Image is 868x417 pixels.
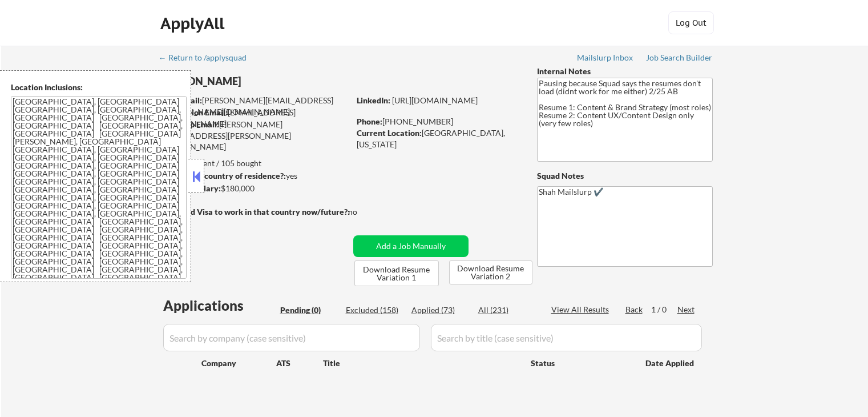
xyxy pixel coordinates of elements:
button: Add a Job Manually [353,235,469,257]
div: [PERSON_NAME] [160,74,394,89]
div: [PHONE_NUMBER] [357,116,518,127]
div: Company [201,358,276,369]
button: Download Resume Variation 1 [354,260,439,286]
strong: LinkedIn: [357,95,390,105]
a: [URL][DOMAIN_NAME] [392,95,478,105]
div: Date Applied [645,358,696,369]
a: Mailslurp Inbox [577,53,634,65]
div: Applied (73) [411,304,469,316]
strong: Will need Visa to work in that country now/future?: [160,207,350,216]
a: ← Return to /applysquad [159,53,257,65]
strong: Current Location: [357,128,422,138]
div: [PERSON_NAME][EMAIL_ADDRESS][PERSON_NAME][DOMAIN_NAME] [160,119,349,153]
input: Search by title (case sensitive) [431,324,702,351]
input: Search by company (case sensitive) [163,324,420,351]
div: Internal Notes [537,66,713,77]
div: Job Search Builder [646,54,713,62]
div: Location Inclusions: [11,82,187,93]
div: no [348,206,381,218]
div: [EMAIL_ADDRESS][DOMAIN_NAME] [160,107,349,129]
div: $180,000 [159,183,349,194]
a: Job Search Builder [646,53,713,65]
div: yes [159,170,346,182]
div: Title [323,358,520,369]
div: Applications [163,299,276,312]
div: ApplyAll [160,14,228,33]
strong: Can work in country of residence?: [159,171,286,181]
div: [GEOGRAPHIC_DATA], [US_STATE] [357,127,518,150]
div: 73 sent / 105 bought [159,158,349,169]
div: Back [625,304,644,315]
div: Excluded (158) [346,304,403,316]
div: ATS [276,358,323,369]
div: ← Return to /applysquad [159,54,257,62]
button: Download Resume Variation 2 [449,260,532,284]
strong: Phone: [357,117,382,126]
div: [PERSON_NAME][EMAIL_ADDRESS][PERSON_NAME][DOMAIN_NAME] [160,95,349,117]
div: Pending (0) [280,304,337,316]
div: Next [677,304,696,315]
div: Squad Notes [537,170,713,182]
button: Log Out [668,11,714,34]
div: View All Results [551,304,612,315]
div: Status [531,352,629,373]
div: All (231) [478,304,535,316]
div: 1 / 0 [651,304,677,315]
div: Mailslurp Inbox [577,54,634,62]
